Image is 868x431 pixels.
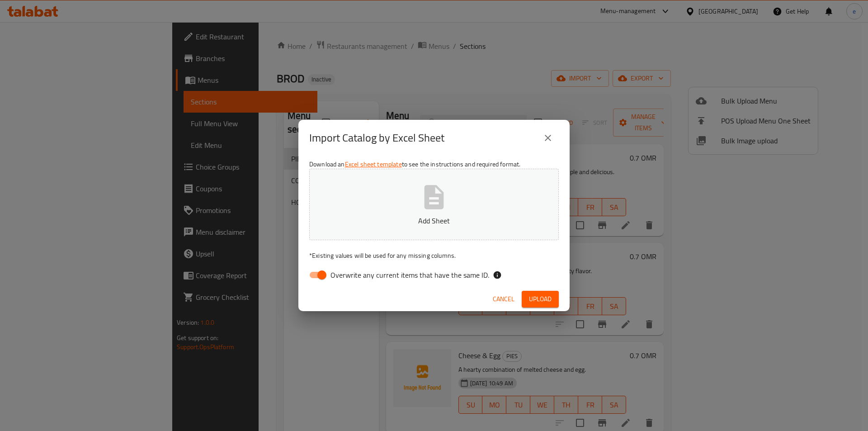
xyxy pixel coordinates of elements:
div: Download an to see the instructions and required format. [298,156,570,287]
a: Excel sheet template [345,158,402,170]
button: Upload [522,291,559,308]
h2: Import Catalog by Excel Sheet [309,131,444,145]
span: Cancel [493,294,514,305]
span: Overwrite any current items that have the same ID. [330,270,489,280]
button: Cancel [489,291,518,308]
button: Add Sheet [309,169,559,240]
p: Existing values will be used for any missing columns. [309,251,559,260]
svg: If the overwrite option isn't selected, then the items that match an existing ID will be ignored ... [493,270,502,279]
span: Upload [529,294,552,305]
p: Add Sheet [323,215,545,226]
button: close [537,127,559,149]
